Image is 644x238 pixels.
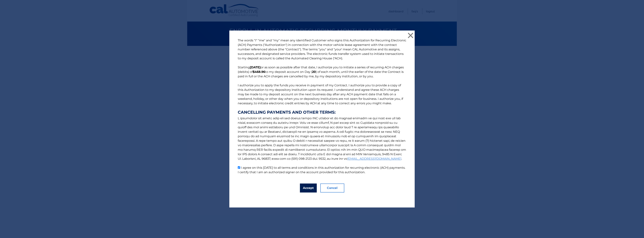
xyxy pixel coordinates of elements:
strong: CANCELLING PAYMENTS AND OTHER TERMS: [238,110,406,115]
b: 20 [312,70,316,74]
label: I agree on this [DATE] to all terms and conditions in this authorization for recurring electronic... [238,166,405,174]
b: $468.96 [253,70,265,74]
button: Cancel [320,184,344,192]
a: [EMAIL_ADDRESS][DOMAIN_NAME] [347,157,401,160]
p: The words "I" "me" and "my" mean any identified Customer who signs this Authorization for Recurri... [234,38,410,175]
button: Accept [300,184,317,192]
button: × [407,32,414,39]
b: [DATE] [250,66,261,69]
